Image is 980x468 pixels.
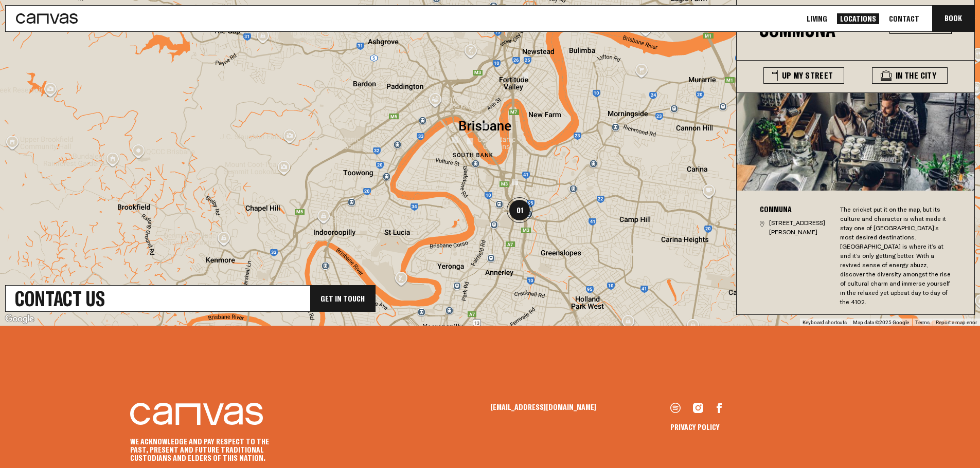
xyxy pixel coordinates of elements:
[803,319,847,326] button: Keyboard shortcuts
[5,285,376,312] a: Contact UsGet In Touch
[804,13,830,24] a: Living
[490,403,670,411] a: [EMAIL_ADDRESS][DOMAIN_NAME]
[670,423,720,431] a: Privacy Policy
[936,320,977,325] a: Report a map error
[872,67,948,84] button: In The City
[932,6,974,31] button: Book
[760,205,830,213] h3: Communa
[3,312,37,326] img: Google
[310,286,375,311] div: Get In Touch
[915,320,930,325] a: Terms (opens in new tab)
[837,13,879,24] a: Locations
[769,218,830,237] p: [STREET_ADDRESS][PERSON_NAME]
[763,67,844,84] button: Up My Street
[507,197,532,223] div: 01
[3,312,37,326] a: Open this area in Google Maps (opens a new window)
[886,13,922,24] a: Contact
[853,320,909,325] span: Map data ©2025 Google
[840,205,952,307] div: The cricket put it on the map, but its culture and character is what made it stay one of [GEOGRAP...
[130,437,284,462] p: We acknowledge and pay respect to the past, present and future Traditional Custodians and Elders ...
[737,93,975,190] img: b9c60a2890d18fbd544eb75fd7ab2128d1314e1a-463x189.jpg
